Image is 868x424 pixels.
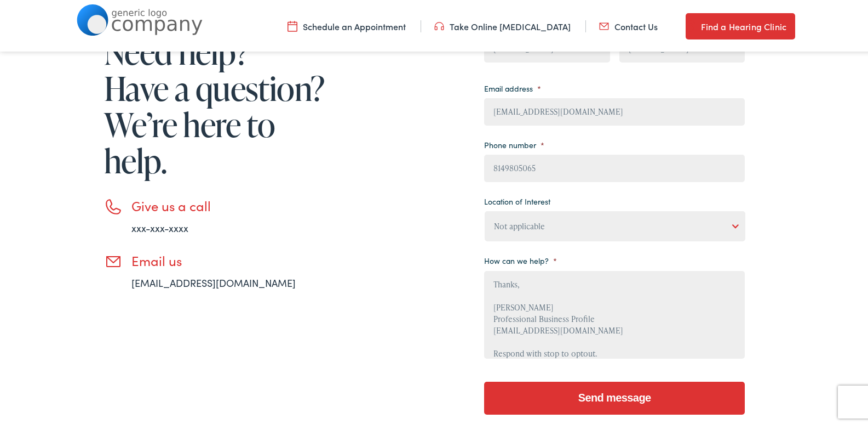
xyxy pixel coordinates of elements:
a: [EMAIL_ADDRESS][DOMAIN_NAME] [131,274,296,287]
img: utility icon [686,18,695,31]
img: utility icon [434,18,444,30]
img: utility icon [288,18,297,30]
a: Contact Us [599,18,658,30]
a: Find a Hearing Clinic [686,11,795,37]
h1: Need help? Have a question? We’re here to help. [104,32,329,177]
input: Send message [484,380,745,412]
label: Phone number [484,138,544,148]
a: Take Online [MEDICAL_DATA] [434,18,571,30]
img: utility icon [599,18,609,30]
h3: Give us a call [131,196,329,212]
label: Location of Interest [484,194,550,204]
input: (XXX) XXX - XXXX [484,152,745,180]
label: Email address [484,81,541,91]
label: How can we help? [484,253,557,263]
input: example@email.com [484,96,745,123]
a: Schedule an Appointment [288,18,406,30]
h3: Email us [131,251,329,267]
a: xxx-xxx-xxxx [131,219,188,233]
